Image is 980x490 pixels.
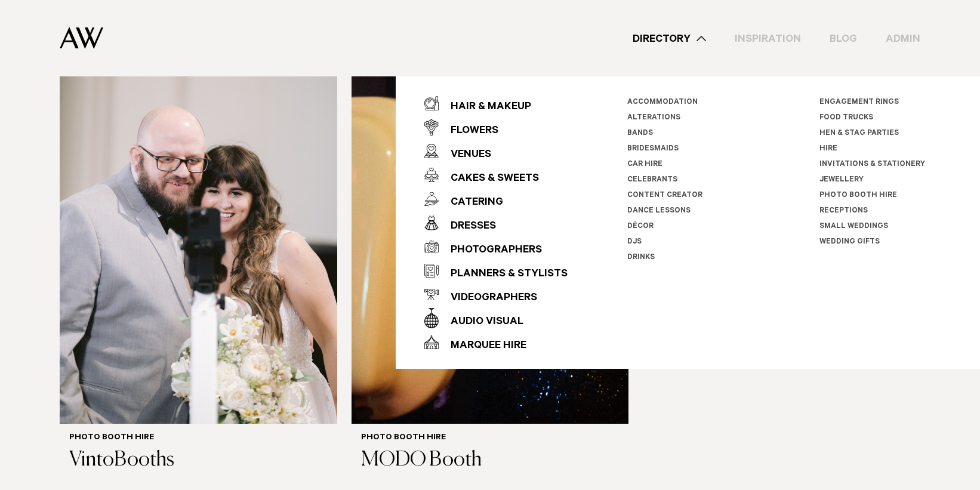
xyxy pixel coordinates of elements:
[424,91,568,115] a: Hair & Makeup
[424,211,568,235] a: Dresses
[361,433,620,443] h6: Photo Booth Hire
[60,27,103,49] img: Auckland Weddings Logo
[627,130,653,138] a: Bands
[627,176,677,184] a: Celebrants
[819,130,899,138] a: Hen & Stag Parties
[69,433,328,443] h6: Photo Booth Hire
[439,167,539,191] div: Cakes & Sweets
[819,114,873,122] a: Food Trucks
[819,98,899,107] a: Engagement Rings
[618,30,720,47] a: Directory
[819,192,897,200] a: Photo Booth Hire
[627,145,679,153] a: Bridesmaids
[69,448,328,473] h3: VintoBooths
[439,119,498,143] div: Flowers
[424,115,568,139] a: Flowers
[627,254,655,262] a: Drinks
[361,448,620,473] h3: MODO Booth
[352,52,629,424] img: Auckland Weddings Photo Booth Hire | MODO Booth
[720,30,815,47] a: Inspiration
[60,52,337,424] img: Auckland Weddings Photo Booth Hire | VintoBooths
[819,145,837,153] a: Hire
[627,223,654,231] a: Décor
[424,282,568,306] a: Videographers
[819,223,888,231] a: Small Weddings
[439,334,526,358] div: Marquee Hire
[424,139,568,163] a: Venues
[627,238,642,246] a: DJs
[627,114,680,122] a: Alterations
[424,330,568,354] a: Marquee Hire
[819,238,880,246] a: Wedding Gifts
[819,176,864,184] a: Jewellery
[627,161,662,169] a: Car Hire
[819,207,868,215] a: Receptions
[815,30,871,47] a: Blog
[424,235,568,258] a: Photographers
[424,258,568,282] a: Planners & Stylists
[352,52,629,482] a: Auckland Weddings Photo Booth Hire | MODO Booth Photo Booth Hire MODO Booth
[439,310,523,334] div: Audio Visual
[439,191,503,215] div: Catering
[424,187,568,211] a: Catering
[819,161,925,169] a: Invitations & Stationery
[627,98,698,107] a: Accommodation
[871,30,935,47] a: Admin
[439,143,491,167] div: Venues
[439,263,568,286] div: Planners & Stylists
[439,286,537,310] div: Videographers
[439,95,531,119] div: Hair & Makeup
[627,192,702,200] a: Content Creator
[424,163,568,187] a: Cakes & Sweets
[627,207,691,215] a: Dance Lessons
[439,239,542,263] div: Photographers
[60,52,337,482] a: Auckland Weddings Photo Booth Hire | VintoBooths Photo Booth Hire VintoBooths
[424,306,568,330] a: Audio Visual
[439,215,496,239] div: Dresses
